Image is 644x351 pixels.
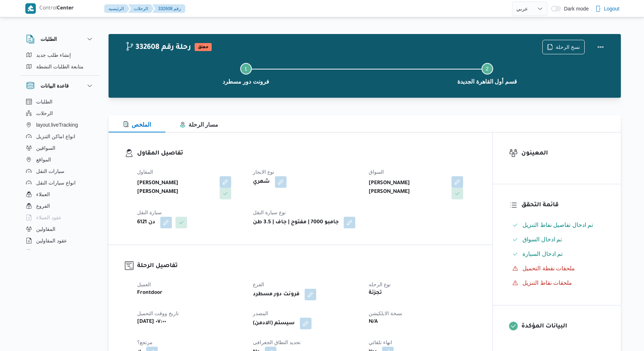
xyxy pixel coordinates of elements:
[195,43,212,51] span: معلق
[36,144,55,152] span: السواقين
[522,279,572,287] span: ملحقات نقاط التنزيل
[137,261,476,271] h3: تفاصيل الرحلة
[369,289,382,297] b: تجزئة
[253,310,268,316] span: المصدر
[23,200,97,212] button: الفروع
[36,202,50,210] span: الفروع
[137,339,153,345] span: مرتجع؟
[23,154,97,165] button: المواقع
[104,4,130,13] button: الرئيسيه
[36,178,76,187] span: انواع سيارات النقل
[137,218,155,227] b: دن 6121
[36,155,51,164] span: المواقع
[36,132,75,141] span: انواع اماكن التنزيل
[253,319,295,328] b: (سيستم (الادمن
[137,210,162,215] span: سيارة النقل
[36,190,50,199] span: العملاء
[41,81,69,90] h3: قاعدة البيانات
[522,265,575,271] span: ملحقات نقطة التحميل
[561,6,589,12] span: Dark mode
[36,248,66,257] span: اجهزة التليفون
[36,236,67,245] span: عقود المقاولين
[253,290,300,299] b: فرونت دور مسطرد
[57,6,74,12] b: Center
[367,54,608,92] button: قسم أول القاهرة الجديدة
[23,119,97,131] button: layout.liveTracking
[137,149,476,158] h3: تفاصيل المقاول
[125,54,367,92] button: فرونت دور مسطرد
[36,109,53,118] span: الرحلات
[23,165,97,177] button: سيارات النقل
[522,280,572,286] span: ملحقات نقاط التنزيل
[604,4,619,13] span: Logout
[522,222,593,228] span: تم ادخال تفاصيل نفاط التنزيل
[245,66,247,72] span: 1
[369,318,378,326] b: N/A
[253,210,286,215] span: نوع سيارة النقل
[521,149,605,158] h3: المعينون
[521,322,605,331] h3: البيانات المؤكدة
[137,310,179,316] span: تاريخ ووقت التحميل
[36,225,55,233] span: المقاولين
[509,263,605,274] button: ملحقات نقطة التحميل
[369,169,384,175] span: السواق
[36,62,84,71] span: متابعة الطلبات النشطة
[26,81,94,90] button: قاعدة البيانات
[522,251,563,257] span: تم ادخال السيارة
[23,177,97,189] button: انواع سيارات النقل
[522,235,562,244] span: تم ادخال السواق
[253,339,301,345] span: تحديد النطاق الجغرافى
[152,4,185,13] button: 332608 رقم
[20,96,100,253] div: قاعدة البيانات
[253,178,270,186] b: شهري
[509,248,605,260] button: تم ادخال السيارة
[125,43,191,52] h2: 332608 رحلة رقم
[36,167,64,175] span: سيارات النقل
[36,120,78,129] span: layout.liveTracking
[369,310,402,316] span: نسخة الابلكيشن
[23,142,97,154] button: السواقين
[542,40,585,54] button: نسخ الرحلة
[369,179,446,196] b: [PERSON_NAME] [PERSON_NAME]
[137,318,166,326] b: [DATE] ٠٧:٠٠
[23,212,97,223] button: عقود العملاء
[23,235,97,246] button: عقود المقاولين
[521,200,605,210] h3: قائمة التحقق
[36,213,62,222] span: عقود العملاء
[25,3,36,14] img: X8yXhbKr1z7QwAAAABJRU5ErkJggg==
[41,35,57,43] h3: الطلبات
[253,169,274,175] span: نوع الايجار
[369,339,392,345] span: انهاء تلقائي
[23,49,97,61] button: إنشاء طلب جديد
[137,282,151,287] span: العميل
[20,49,100,75] div: الطلبات
[137,169,153,175] span: المقاول
[26,35,94,43] button: الطلبات
[23,131,97,142] button: انواع اماكن التنزيل
[369,282,391,287] span: نوع الرحله
[522,250,563,258] span: تم ادخال السيارة
[23,96,97,107] button: الطلبات
[36,51,71,59] span: إنشاء طلب جديد
[23,246,97,258] button: اجهزة التليفون
[137,289,162,297] b: Frontdoor
[23,223,97,235] button: المقاولين
[128,4,154,13] button: الرحلات
[23,61,97,72] button: متابعة الطلبات النشطة
[486,66,489,72] span: 2
[522,236,562,242] span: تم ادخال السواق
[253,282,264,287] span: الفرع
[556,43,580,51] span: نسخ الرحلة
[509,234,605,245] button: تم ادخال السواق
[223,77,269,86] span: فرونت دور مسطرد
[23,107,97,119] button: الرحلات
[509,219,605,231] button: تم ادخال تفاصيل نفاط التنزيل
[23,189,97,200] button: العملاء
[592,1,622,16] button: Logout
[123,122,151,128] span: الملخص
[522,264,575,273] span: ملحقات نقطة التحميل
[457,77,517,86] span: قسم أول القاهرة الجديدة
[137,179,215,196] b: [PERSON_NAME] [PERSON_NAME]
[36,97,52,106] span: الطلبات
[593,40,608,54] button: Actions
